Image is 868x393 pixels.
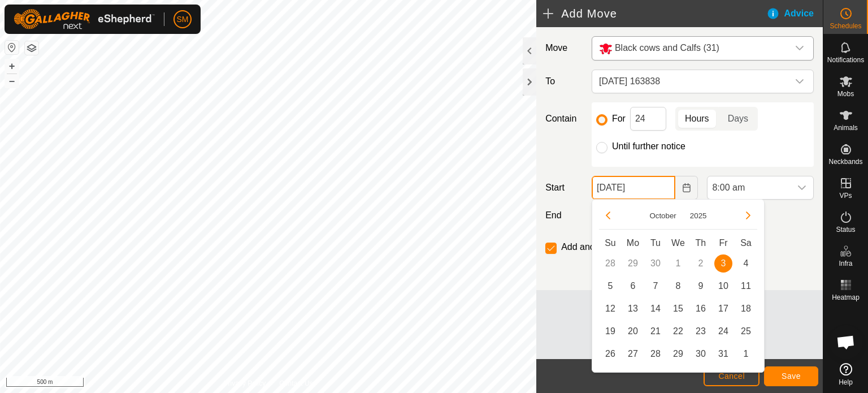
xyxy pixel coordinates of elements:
td: 16 [689,297,712,320]
span: 16 [692,300,710,318]
td: 20 [622,320,644,343]
td: 27 [622,343,644,365]
td: 8 [667,275,689,297]
td: 18 [735,297,757,320]
span: 27 [624,345,642,363]
label: To [541,70,587,93]
td: 23 [689,320,712,343]
td: 17 [712,297,735,320]
td: 21 [644,320,667,343]
span: 18 [737,300,755,318]
span: Sa [740,238,752,248]
span: Black cows and Calfs [594,37,788,60]
span: 5 [601,277,619,295]
label: End [541,209,587,222]
span: Days [728,112,748,126]
a: Contact Us [279,378,313,388]
span: 9 [692,277,710,295]
div: dropdown trigger [791,176,813,199]
span: Th [696,238,706,248]
td: 5 [599,275,622,297]
span: Neckbands [828,158,862,165]
button: Reset Map [5,41,19,54]
button: + [5,59,19,73]
td: 4 [735,252,757,275]
span: 19 [601,322,619,340]
span: 25 [737,322,755,340]
span: Cancel [718,372,745,381]
span: 26 [601,345,619,363]
span: 11 [737,277,755,295]
span: Notifications [827,57,864,63]
td: 10 [712,275,735,297]
td: 12 [599,297,622,320]
label: For [612,114,626,123]
td: 25 [735,320,757,343]
label: Until further notice [612,142,685,151]
td: 7 [644,275,667,297]
td: 3 [712,252,735,275]
td: 9 [689,275,712,297]
td: 11 [735,275,757,297]
div: Choose Date [592,199,765,373]
span: 12 [601,300,619,318]
span: 21 [646,322,665,340]
td: 19 [599,320,622,343]
span: Schedules [830,23,861,29]
button: Previous Month [599,206,617,224]
td: 28 [644,343,667,365]
div: dropdown trigger [788,37,811,60]
td: 24 [712,320,735,343]
td: 26 [599,343,622,365]
span: SM [177,14,189,25]
span: 14 [646,300,665,318]
span: Animals [834,124,858,131]
span: 15 [669,300,687,318]
span: VPs [839,192,852,199]
a: Privacy Policy [224,378,266,388]
span: 28 [646,345,665,363]
span: 8:00 am [708,176,791,199]
a: Help [823,359,868,390]
button: Next Month [739,206,757,224]
label: Move [541,36,587,61]
span: 17 [714,300,732,318]
span: 4 [737,254,755,273]
h2: Add Move [543,7,766,20]
span: Help [839,379,853,386]
span: 31 [714,345,732,363]
span: 7 [646,277,665,295]
button: – [5,74,19,88]
span: We [671,238,685,248]
span: Tu [650,238,661,248]
td: 15 [667,297,689,320]
span: Hours [685,112,709,126]
button: Choose Year [685,209,711,222]
span: 13 [624,300,642,318]
span: Black cows and Calfs (31) [615,43,719,53]
span: 24 [714,322,732,340]
span: 20 [624,322,642,340]
td: 14 [644,297,667,320]
td: 30 [644,252,667,275]
span: Mobs [837,90,854,97]
span: Infra [839,260,852,267]
td: 22 [667,320,689,343]
td: 30 [689,343,712,365]
td: 31 [712,343,735,365]
td: 28 [599,252,622,275]
span: 30 [692,345,710,363]
span: Status [836,226,855,233]
span: 29 [669,345,687,363]
div: dropdown trigger [788,70,811,93]
span: Mo [627,238,639,248]
span: 2025-10-01 163838 [594,70,788,93]
span: 23 [692,322,710,340]
button: Save [764,366,818,386]
td: 1 [667,252,689,275]
button: Choose Month [645,209,680,222]
span: Heatmap [832,294,860,301]
button: Choose Date [675,176,698,200]
div: Advice [766,7,823,20]
span: Save [782,372,801,381]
